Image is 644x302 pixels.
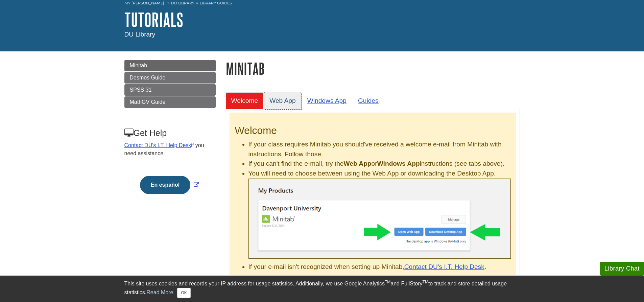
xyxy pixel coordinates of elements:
a: Tutorials [124,9,183,30]
a: Library Guides [200,1,232,5]
span: Desmos Guide [130,75,166,80]
b: Windows App [377,160,420,167]
li: You will need to choose between using the Web App or downloading the Desktop App. [248,169,511,259]
a: Welcome [226,92,264,109]
button: En español [140,176,190,194]
h1: Minitab [226,60,520,77]
sup: TM [385,280,390,284]
li: If you can't find the e-mail, try the or instructions (see tabs above). [248,159,511,169]
a: Contact DU's I.T. Help Desk [124,142,191,148]
span: MathGV Guide [130,99,166,105]
a: DU Library [171,1,194,5]
a: Desmos Guide [124,72,216,84]
span: DU Library [124,31,156,38]
a: Web App [264,92,301,109]
div: Guide Page Menu [124,60,216,206]
a: Minitab [124,60,216,71]
div: This site uses cookies and records your IP address for usage statistics. Additionally, we use Goo... [124,280,520,298]
a: Read More [146,289,173,295]
button: Library Chat [600,262,644,276]
img: Minitab .exe file finished downloaded [248,179,511,259]
button: Close [177,288,190,298]
sup: TM [423,280,428,284]
a: SPSS 31 [124,84,216,96]
li: If your class requires Minitab you should've received a welcome e-mail from Minitab with instruct... [248,140,511,159]
span: SPSS 31 [130,87,152,93]
a: Windows App [302,92,352,109]
a: My [PERSON_NAME] [124,0,164,6]
li: If your e-mail isn't recognized when setting up Minitab, . [248,262,511,272]
a: Link opens in new window [138,182,201,188]
p: if you need assistance. [124,141,215,158]
h2: Welcome [235,125,511,136]
a: Contact DU's I.T. Help Desk [404,263,484,270]
b: Web App [344,160,372,167]
span: Minitab [130,63,147,68]
a: Guides [353,92,384,109]
a: MathGV Guide [124,96,216,108]
h3: Get Help [124,128,215,138]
